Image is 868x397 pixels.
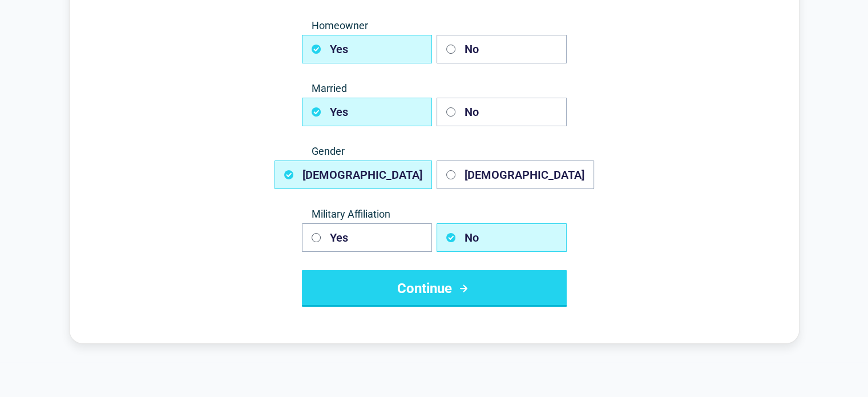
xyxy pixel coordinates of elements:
[302,35,432,63] button: Yes
[302,270,567,307] button: Continue
[302,98,432,126] button: Yes
[437,223,567,252] button: No
[302,207,567,221] span: Military Affiliation
[302,19,567,33] span: Homeowner
[302,82,567,95] span: Married
[437,161,594,189] button: [DEMOGRAPHIC_DATA]
[437,98,567,126] button: No
[302,223,432,252] button: Yes
[274,161,432,189] button: [DEMOGRAPHIC_DATA]
[302,145,567,158] span: Gender
[437,35,567,63] button: No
